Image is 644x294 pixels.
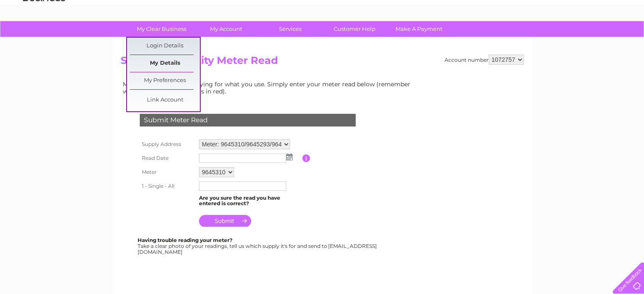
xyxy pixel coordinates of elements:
div: Clear Business is a trading name of Verastar Limited (registered in [GEOGRAPHIC_DATA] No. 3667643... [122,5,522,41]
th: Supply Address [138,137,197,151]
a: Login Details [130,38,200,55]
input: Information [302,154,310,162]
a: My Details [130,55,200,72]
div: Submit Meter Read [140,114,356,126]
a: My Account [191,21,261,37]
a: Water [495,36,511,42]
th: Read Date [138,151,197,165]
h2: Submit Electricity Meter Read [121,55,524,71]
th: 1 - Single - All [138,179,197,193]
a: Energy [516,36,535,42]
a: My Preferences [130,72,200,89]
img: logo.png [22,22,66,48]
a: Log out [616,36,636,42]
a: My Clear Business [127,21,196,37]
div: Account number [445,55,524,65]
img: ... [286,154,293,160]
a: Customer Help [320,21,390,37]
th: Meter [138,165,197,179]
td: Are you sure the read you have entered is correct? [197,193,302,209]
a: 0333 014 3131 [484,4,543,15]
div: Take a clear photo of your readings, tell us which supply it's for and send to [EMAIL_ADDRESS][DO... [138,237,378,255]
input: Submit [199,215,251,227]
a: Contact [588,36,608,42]
a: Link Account [130,92,200,109]
a: Services [255,21,325,37]
a: Blog [570,36,583,42]
td: Make sure you are only paying for what you use. Simply enter your meter read below (remember we d... [121,79,417,96]
b: Having trouble reading your meter? [138,237,232,243]
a: Telecoms [540,36,565,42]
a: Make A Payment [384,21,454,37]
